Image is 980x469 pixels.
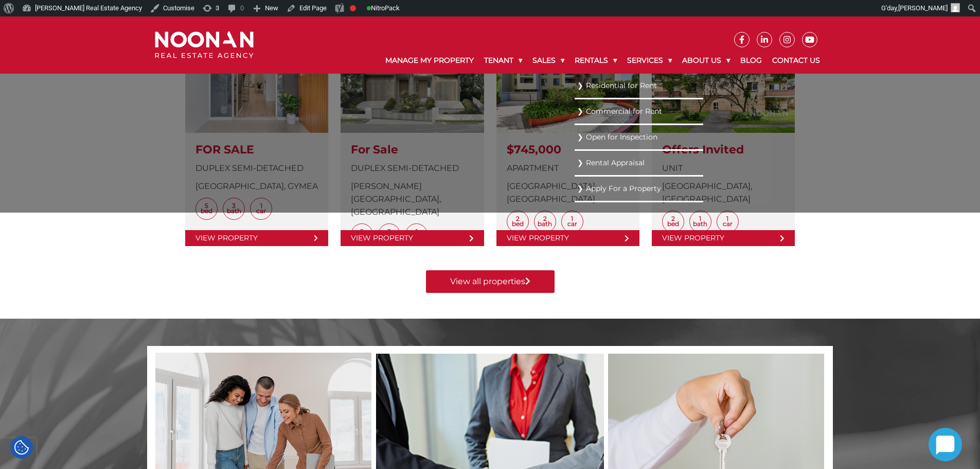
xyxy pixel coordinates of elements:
[767,47,825,74] a: Contact Us
[677,47,735,74] a: About Us
[10,436,33,459] div: Cookie Settings
[380,47,479,74] a: Manage My Property
[350,5,356,11] div: Focus keyphrase not set
[577,79,701,93] a: Residential for Rent
[527,47,569,74] a: Sales
[426,270,555,293] a: View all properties
[479,47,527,74] a: Tenant
[735,47,767,74] a: Blog
[622,47,677,74] a: Services
[577,130,701,144] a: Open for Inspection
[898,4,948,12] span: [PERSON_NAME]
[155,31,254,59] img: Noonan Real Estate Agency
[577,156,701,170] a: Rental Appraisal
[577,182,701,196] a: Apply For a Property
[569,47,622,74] a: Rentals
[577,105,701,118] a: Commercial for Rent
